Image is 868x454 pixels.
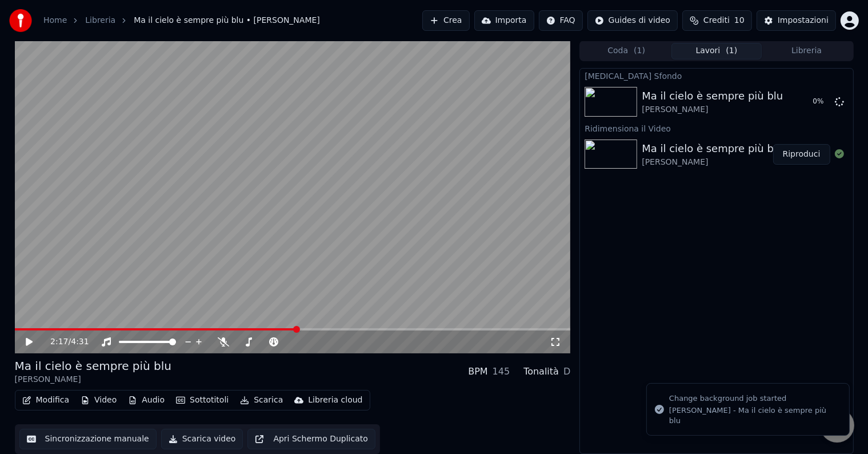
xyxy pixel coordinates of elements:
[813,97,830,106] div: 0 %
[669,393,840,404] div: Change background job started
[703,15,730,26] span: Crediti
[580,121,853,135] div: Ridimensiona il Video
[422,10,469,31] button: Crea
[71,336,89,348] span: 4:31
[642,141,783,157] div: Ma il cielo è sempre più blu
[50,336,78,348] div: /
[757,10,836,31] button: Impostazioni
[18,392,74,408] button: Modifica
[15,358,172,374] div: Ma il cielo è sempre più blu
[634,45,645,57] span: ( 1 )
[474,10,534,31] button: Importa
[642,88,783,104] div: Ma il cielo è sempre più blu
[523,365,559,379] div: Tonalità
[734,15,745,26] span: 10
[581,43,671,59] button: Coda
[43,15,320,26] nav: breadcrumb
[50,336,68,348] span: 2:17
[726,45,737,57] span: ( 1 )
[43,15,67,26] a: Home
[563,365,570,379] div: D
[642,157,783,168] div: [PERSON_NAME]
[76,392,121,408] button: Video
[580,69,853,82] div: [MEDICAL_DATA] Sfondo
[587,10,678,31] button: Guides di video
[468,365,487,379] div: BPM
[247,429,375,449] button: Apri Schermo Duplicato
[134,15,320,26] span: Ma il cielo è sempre più blu • [PERSON_NAME]
[773,144,830,165] button: Riproduci
[762,43,852,59] button: Libreria
[308,395,362,406] div: Libreria cloud
[19,429,157,449] button: Sincronizzazione manuale
[9,9,32,32] img: youka
[671,43,762,59] button: Lavori
[642,104,783,116] div: [PERSON_NAME]
[493,365,510,379] div: 145
[161,429,243,449] button: Scarica video
[539,10,583,31] button: FAQ
[15,374,172,385] div: [PERSON_NAME]
[669,405,840,426] div: [PERSON_NAME] - Ma il cielo è sempre più blu
[778,15,829,26] div: Impostazioni
[682,10,752,31] button: Crediti10
[235,392,287,408] button: Scarica
[123,392,169,408] button: Audio
[171,392,233,408] button: Sottotitoli
[85,15,115,26] a: Libreria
